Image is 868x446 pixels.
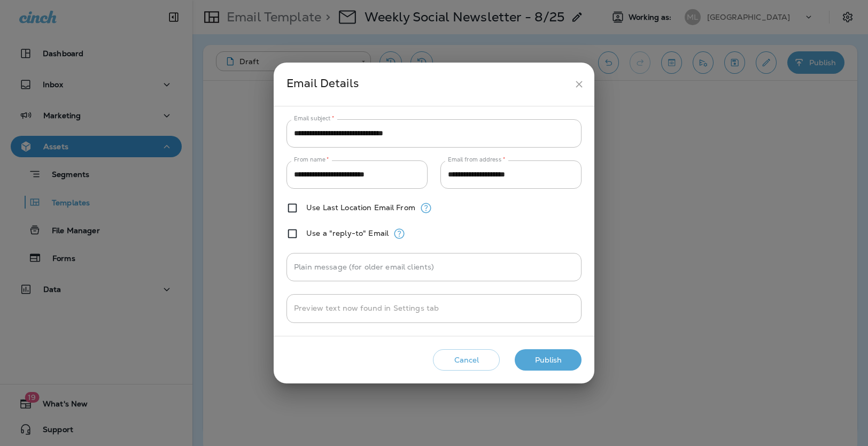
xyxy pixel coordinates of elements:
[294,114,335,122] label: Email subject
[569,74,589,94] button: close
[433,349,500,371] button: Cancel
[515,349,582,371] button: Publish
[294,156,329,164] label: From name
[306,203,415,212] label: Use Last Location Email From
[306,229,389,237] label: Use a "reply-to" Email
[286,74,569,94] div: Email Details
[448,156,505,164] label: Email from address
